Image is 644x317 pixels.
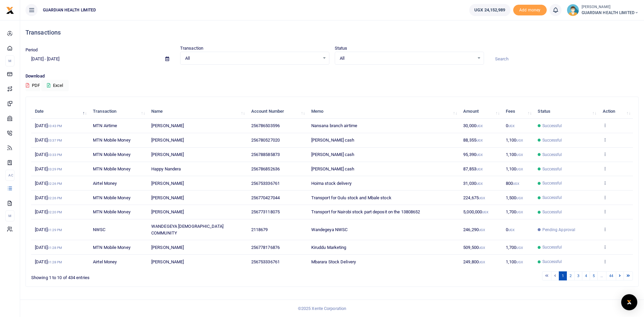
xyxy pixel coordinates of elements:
[311,138,355,143] span: [PERSON_NAME] cash
[89,104,148,119] th: Transaction: activate to sort column ascending
[606,271,616,280] a: 44
[251,259,280,264] span: 256753336761
[582,4,639,10] small: [PERSON_NAME]
[516,246,523,250] small: UGX
[151,195,184,200] span: [PERSON_NAME]
[476,182,483,186] small: UGX
[308,104,460,119] th: Memo: activate to sort column ascending
[151,209,184,214] span: [PERSON_NAME]
[151,138,184,143] span: [PERSON_NAME]
[25,47,38,53] label: Period
[542,227,576,233] span: Pending Approval
[474,7,505,13] span: UGX 24,152,989
[25,29,639,36] h4: Transactions
[25,80,40,91] button: PDF
[311,227,347,232] span: Wandegeya NWSC
[35,245,62,250] span: [DATE]
[506,138,523,143] span: 1,100
[35,123,62,128] span: [DATE]
[599,104,633,119] th: Action: activate to sort column ascending
[311,195,391,200] span: Transport for Gulu stock and Mbale stock
[311,259,356,264] span: Mbarara Stock Delivery
[508,124,515,128] small: UGX
[251,195,280,200] span: 256770427044
[506,195,523,200] span: 1,500
[35,227,62,232] span: [DATE]
[251,227,268,232] span: 2118679
[6,7,14,12] a: logo-small logo-large logo-large
[151,259,184,264] span: [PERSON_NAME]
[311,166,355,171] span: [PERSON_NAME] cash
[35,209,62,214] span: [DATE]
[506,245,523,250] span: 1,700
[506,259,523,264] span: 1,100
[542,137,562,143] span: Successful
[513,7,547,12] a: Add money
[93,259,117,264] span: Airtel Money
[25,73,639,80] p: Download
[40,7,99,13] span: GUARDIAN HEALTH LIMITED
[542,166,562,172] span: Successful
[567,4,639,16] a: profile-user [PERSON_NAME] GUARDIAN HEALTH LIMITED
[567,271,575,280] a: 2
[151,123,184,128] span: [PERSON_NAME]
[567,4,579,16] img: profile-user
[516,196,523,200] small: UGX
[582,271,590,280] a: 4
[251,181,280,186] span: 256753336761
[542,244,562,250] span: Successful
[5,55,14,66] li: M
[542,152,562,158] span: Successful
[48,139,62,142] small: 03:37 PM
[31,271,279,281] div: Showing 1 to 10 of 434 entries
[508,228,515,232] small: UGX
[542,123,562,129] span: Successful
[35,195,62,200] span: [DATE]
[476,124,483,128] small: UGX
[506,123,515,128] span: 0
[35,138,62,143] span: [DATE]
[516,167,523,171] small: UGX
[35,181,62,186] span: [DATE]
[460,104,502,119] th: Amount: activate to sort column ascending
[489,53,639,65] input: Search
[93,152,130,157] span: MTN Mobile Money
[151,181,184,186] span: [PERSON_NAME]
[463,209,488,214] span: 5,000,000
[479,196,485,200] small: UGX
[311,245,346,250] span: Kiruddu Marketing
[513,182,519,186] small: UGX
[251,123,280,128] span: 256786503596
[463,166,483,171] span: 87,853
[559,271,567,280] a: 1
[35,259,62,264] span: [DATE]
[93,138,130,143] span: MTN Mobile Money
[151,224,223,235] span: WANDEGEYA [DEMOGRAPHIC_DATA] COMMUNITY
[311,209,420,214] span: Transport for Nairobi stock part deposit on the 13808652
[48,210,62,214] small: 02:20 PM
[93,245,130,250] span: MTN Mobile Money
[463,195,485,200] span: 224,675
[93,123,117,128] span: MTN Airtime
[180,45,203,52] label: Transaction
[506,152,523,157] span: 1,100
[463,152,483,157] span: 95,390
[542,259,562,265] span: Successful
[506,166,523,171] span: 1,100
[574,271,582,280] a: 3
[335,45,347,52] label: Status
[48,246,62,250] small: 01:28 PM
[251,166,280,171] span: 256786852636
[251,245,280,250] span: 256778176876
[48,182,62,186] small: 02:26 PM
[93,195,130,200] span: MTN Mobile Money
[463,181,483,186] span: 31,030
[513,5,547,16] li: Toup your wallet
[463,245,485,250] span: 509,500
[48,260,62,264] small: 01:28 PM
[93,209,130,214] span: MTN Mobile Money
[463,227,485,232] span: 246,290
[506,181,520,186] span: 800
[251,138,280,143] span: 256780527020
[148,104,248,119] th: Name: activate to sort column ascending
